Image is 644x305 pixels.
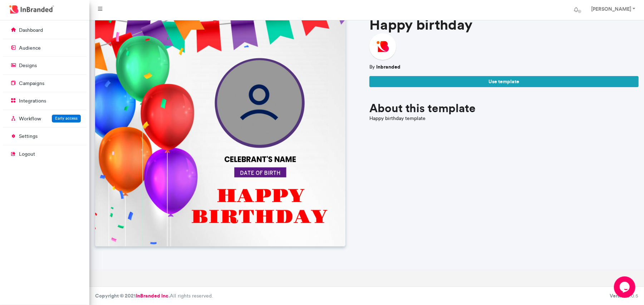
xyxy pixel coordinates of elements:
span: Use template [488,78,519,85]
a: audience [3,41,87,55]
a: InBranded Inc [136,292,168,299]
strong: Inbranded [376,64,400,70]
div: Happy birthday template [369,115,639,122]
p: campaigns [19,80,44,87]
p: settings [19,133,38,140]
p: Workflow [19,115,41,122]
b: Version [610,292,627,299]
img: InBranded Logo [8,4,56,15]
p: designs [19,62,37,69]
h2: About this template [369,101,639,115]
a: [PERSON_NAME] [584,3,641,17]
p: dashboard [19,27,43,34]
h1: Happy birthday [369,16,639,33]
img: Inbranded [369,33,396,60]
button: Use template [369,76,639,87]
iframe: chat widget [614,276,637,298]
a: dashboard [3,23,87,37]
p: integrations [19,97,46,105]
a: integrations [3,94,87,107]
a: designs [3,59,87,72]
p: audience [19,45,41,52]
a: settings [3,129,87,143]
span: Early access [55,116,78,121]
p: By [369,64,639,71]
strong: [PERSON_NAME] [591,6,631,12]
div: 3.0.5 [610,292,638,300]
p: logout [19,151,35,158]
strong: Copyright © 2021 . [95,292,170,299]
a: campaigns [3,76,87,90]
a: WorkflowEarly access [3,112,87,125]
